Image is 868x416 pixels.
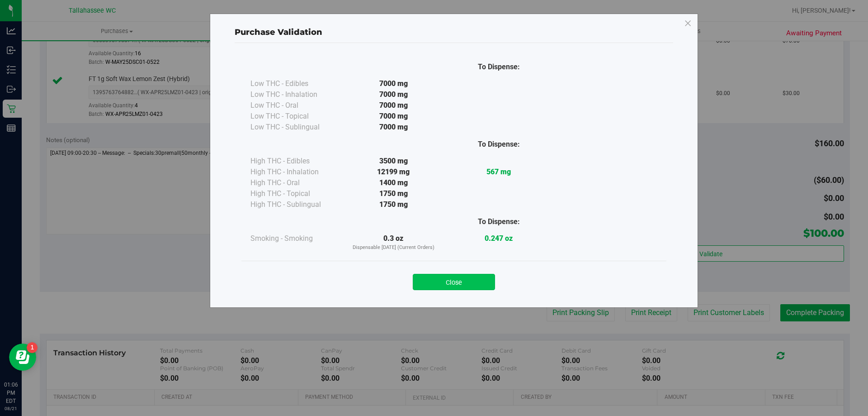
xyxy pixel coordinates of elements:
div: 1400 mg [341,177,446,188]
div: 12199 mg [341,167,446,177]
iframe: Resource center [9,344,36,371]
button: Close [413,274,495,290]
div: To Dispense: [446,139,552,150]
div: Smoking - Smoking [250,233,341,244]
div: 3500 mg [341,156,446,167]
div: To Dispense: [446,62,552,72]
div: 7000 mg [341,111,446,122]
p: Dispensable [DATE] (Current Orders) [341,244,446,252]
div: 7000 mg [341,100,446,111]
div: Low THC - Sublingual [250,122,341,133]
iframe: Resource center unread badge [27,342,38,353]
div: 7000 mg [341,122,446,133]
strong: 0.247 oz [485,234,513,243]
div: 0.3 oz [341,233,446,252]
div: Low THC - Inhalation [250,89,341,100]
div: High THC - Oral [250,177,341,188]
div: High THC - Topical [250,188,341,199]
div: 1750 mg [341,199,446,210]
div: Low THC - Topical [250,111,341,122]
div: High THC - Sublingual [250,199,341,210]
div: High THC - Inhalation [250,167,341,177]
div: Low THC - Oral [250,100,341,111]
div: Low THC - Edibles [250,78,341,89]
div: To Dispense: [446,216,552,227]
div: 7000 mg [341,89,446,100]
div: High THC - Edibles [250,156,341,167]
strong: 567 mg [486,167,511,176]
span: Purchase Validation [235,27,322,37]
div: 1750 mg [341,188,446,199]
div: 7000 mg [341,78,446,89]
